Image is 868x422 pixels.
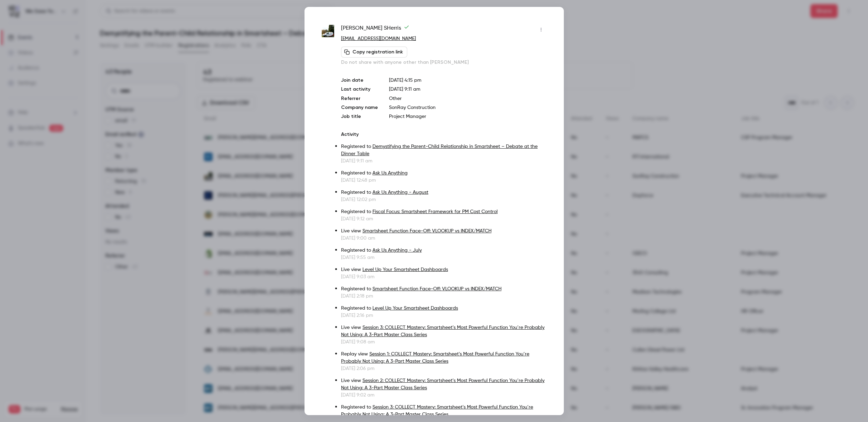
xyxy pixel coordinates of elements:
[341,143,546,158] p: Registered to
[341,208,546,215] p: Registered to
[341,254,546,261] p: [DATE] 9:55 am
[341,215,546,222] p: [DATE] 9:12 am
[341,95,378,102] p: Referrer
[322,25,335,38] img: sonrayconstruction.com
[341,324,546,339] p: Live view
[341,113,378,120] p: Job title
[389,77,546,84] p: [DATE] 4:15 pm
[341,189,546,196] p: Registered to
[341,351,546,365] p: Replay view
[389,95,546,102] p: Other
[341,312,546,319] p: [DATE] 2:16 pm
[341,196,546,203] p: [DATE] 12:02 pm
[341,158,546,164] p: [DATE] 9:11 am
[341,285,546,293] p: Registered to
[341,59,546,66] p: Do not share with anyone other than [PERSON_NAME]
[341,77,378,84] p: Join date
[341,131,546,138] p: Activity
[372,287,501,291] a: Smartsheet Function Face-Off: VLOOKUP vs INDEX/MATCH
[341,293,546,300] p: [DATE] 2:18 pm
[362,267,448,272] a: Level Up Your Smartsheet Dashboards
[341,86,378,93] p: Last activity
[341,247,546,254] p: Registered to
[341,177,546,184] p: [DATE] 12:48 pm
[341,235,546,242] p: [DATE] 9:00 am
[341,325,545,337] a: Session 3: COLLECT Mastery: Smartsheet’s Most Powerful Function You’re Probably Not Using: A 3-Pa...
[372,171,408,175] a: Ask Us Anything
[362,229,491,233] a: Smartsheet Function Face-Off: VLOOKUP vs INDEX/MATCH
[341,266,546,273] p: Live view
[341,305,546,312] p: Registered to
[372,209,498,214] a: Fiscal Focus: Smartsheet Framework for PM Cost Control
[341,170,546,177] p: Registered to
[341,365,546,372] p: [DATE] 2:06 pm
[341,104,378,111] p: Company name
[372,306,458,311] a: Level Up Your Smartsheet Dashboards
[341,377,546,392] p: Live view
[389,104,546,111] p: SonRay Construction
[341,392,546,399] p: [DATE] 9:02 am
[341,378,545,390] a: Session 2: COLLECT Mastery: Smartsheet’s Most Powerful Function You’re Probably Not Using: A 3-Pa...
[341,144,538,156] a: Demystifying the Parent-Child Relationship in Smartsheet – Debate at the Dinner Table
[372,248,422,253] a: Ask Us Anything - July
[341,36,416,41] a: [EMAIL_ADDRESS][DOMAIN_NAME]
[389,87,420,92] span: [DATE] 9:11 am
[341,47,407,58] button: Copy registration link
[341,339,546,345] p: [DATE] 9:08 am
[341,404,546,418] p: Registered to
[341,228,546,235] p: Live view
[341,273,546,280] p: [DATE] 9:03 am
[389,113,546,120] p: Project Manager
[341,24,409,35] span: [PERSON_NAME] SHerris
[372,190,428,195] a: Ask Us Anything - August
[341,352,529,364] a: Session 1: COLLECT Mastery: Smartsheet’s Most Powerful Function You’re Probably Not Using: A 3-Pa...
[341,405,533,417] a: Session 3: COLLECT Mastery: Smartsheet’s Most Powerful Function You’re Probably Not Using: A 3-Pa...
